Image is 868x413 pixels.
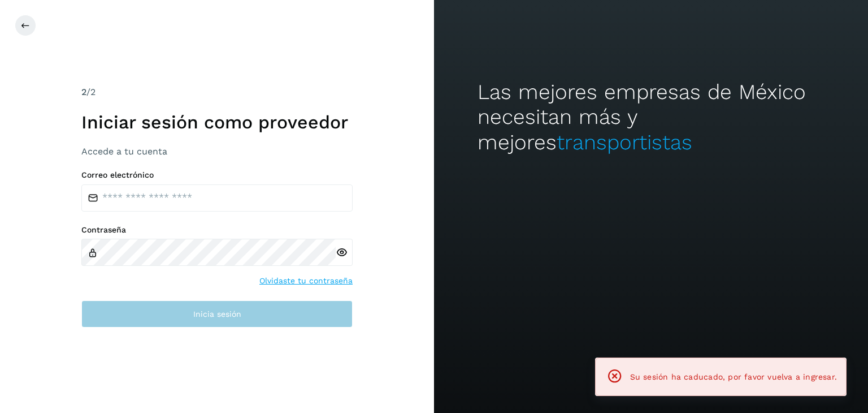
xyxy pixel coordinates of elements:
label: Correo electrónico [81,170,353,180]
span: Su sesión ha caducado, por favor vuelva a ingresar. [630,372,837,381]
h3: Accede a tu cuenta [81,146,353,157]
a: Olvidaste tu contraseña [259,275,353,287]
span: Inicia sesión [193,310,241,318]
span: transportistas [557,130,692,154]
label: Contraseña [81,225,353,235]
div: /2 [81,85,353,99]
h1: Iniciar sesión como proveedor [81,111,353,133]
span: 2 [81,87,86,97]
h2: Las mejores empresas de México necesitan más y mejores [478,80,824,155]
button: Inicia sesión [81,300,353,328]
